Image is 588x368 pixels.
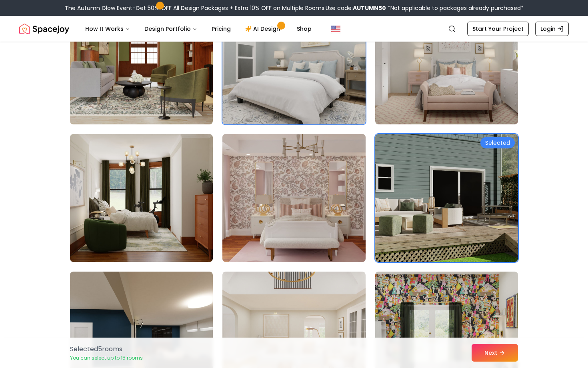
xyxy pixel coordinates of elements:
img: United States [331,24,340,34]
p: You can select up to 15 rooms [70,355,143,361]
button: Next [472,344,518,362]
a: Shop [290,21,318,37]
div: The Autumn Glow Event-Get 50% OFF All Design Packages + Extra 10% OFF on Multiple Rooms. [65,4,524,12]
span: Use code: [326,4,386,12]
img: Room room-10 [70,134,213,262]
b: AUTUMN50 [353,4,386,12]
p: Selected 5 room s [70,344,143,354]
a: Start Your Project [467,22,529,36]
img: Room room-12 [375,134,518,262]
a: AI Design [239,21,289,37]
span: *Not applicable to packages already purchased* [386,4,524,12]
button: Design Portfolio [138,21,204,37]
div: Selected [480,137,515,148]
button: How It Works [79,21,136,37]
a: Login [535,22,569,36]
a: Spacejoy [19,21,69,37]
img: Spacejoy Logo [19,21,69,37]
nav: Main [79,21,318,37]
nav: Global [19,16,569,42]
a: Pricing [205,21,237,37]
img: Room room-11 [219,131,369,265]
